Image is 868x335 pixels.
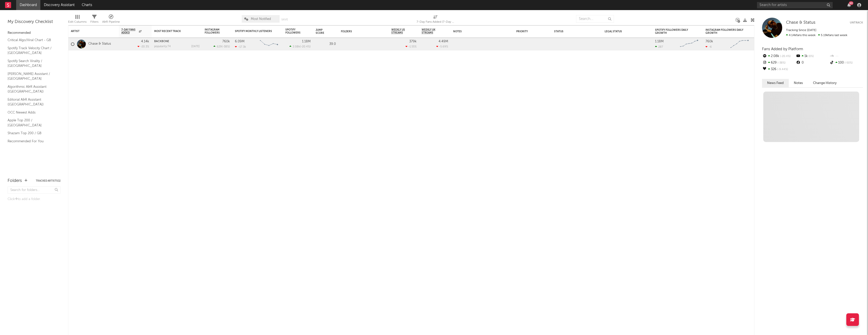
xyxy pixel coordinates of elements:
[8,97,56,107] a: Editorial A&R Assistant ([GEOGRAPHIC_DATA])
[285,28,303,34] div: Spotify Followers
[154,40,200,43] div: BACKBONE
[102,13,120,27] div: A&R Pipeline
[808,79,842,87] button: Change History
[678,38,700,50] svg: Chart title
[757,2,833,8] input: Search for artists
[762,66,796,73] div: 326
[786,29,816,32] span: Tracking Since: [DATE]
[341,30,379,33] div: Folders
[289,45,311,48] div: ( )
[789,79,808,87] button: Notes
[293,45,300,48] span: 2.08k
[235,40,245,43] div: 6.09M
[849,1,853,5] div: 90
[8,58,56,69] a: Spotify Search Virality / [GEOGRAPHIC_DATA]
[762,79,789,87] button: News Feed
[301,45,310,48] span: -20.4 %
[8,196,61,202] div: Click to add a folder.
[223,45,229,48] span: -38 %
[121,28,138,34] span: 7-Day Fans Added
[8,118,56,128] a: Apple Top 200 / [GEOGRAPHIC_DATA]
[439,40,448,43] div: 4.49M
[808,55,814,58] span: 0 %
[762,47,803,51] span: Fans Added by Platform
[68,19,87,25] div: Edit Columns
[258,38,280,50] svg: Chart title
[90,19,98,25] div: Filters
[850,20,863,25] button: Untrack
[8,110,56,115] a: OCC Newest Adds
[796,53,829,60] div: 1k
[8,19,61,25] div: My Discovery Checklist
[777,62,785,64] span: -38 %
[409,40,417,43] div: 379k
[302,40,311,43] div: 1.18M
[706,40,713,43] div: 760k
[8,138,56,144] a: Recommended For You
[655,40,664,43] div: 1.18M
[281,18,288,21] button: Save
[154,40,169,43] a: BACKBONE
[8,84,56,94] a: Algorithmic A&R Assistant ([GEOGRAPHIC_DATA])
[847,3,851,7] button: 90
[776,68,788,71] span: -9.44 %
[829,60,863,66] div: 100
[786,34,816,37] span: 4.14k fans this week
[728,38,751,50] svg: Chart title
[90,13,98,27] div: Filters
[8,71,56,81] a: [PERSON_NAME] Assistant / [GEOGRAPHIC_DATA]
[154,45,171,48] div: popularity: 74
[605,30,637,33] div: Legal Status
[102,19,120,25] div: A&R Pipeline
[316,29,328,35] div: Jump Score
[829,53,863,60] div: --
[796,60,829,66] div: 0
[235,30,273,33] div: Spotify Monthly Listeners
[576,15,614,23] input: Search...
[8,37,56,43] a: Critical Algo/Viral Chart - GB
[8,30,61,36] div: Recommended
[8,130,56,136] a: Shazam Top 200 / GB
[417,13,454,27] div: 7-Day Fans Added (7-Day Fans Added)
[217,45,222,48] span: 629
[762,53,796,60] div: 2.08k
[138,45,149,48] div: -20.3 %
[251,17,271,21] span: Most Notified
[154,30,192,33] div: Most Recent Track
[706,29,743,35] div: Instagram Followers Daily Growth
[706,45,712,48] div: -6
[235,45,246,48] div: -17.3k
[391,28,409,34] span: Weekly US Streams
[71,30,109,33] div: Artist
[417,19,454,25] div: 7-Day Fans Added (7-Day Fans Added)
[141,40,149,43] div: 4.14k
[422,28,441,34] span: Weekly UK Streams
[405,45,417,48] div: -1.55 %
[844,62,853,64] span: -50 %
[762,60,796,66] div: 629
[222,40,230,43] div: 760k
[205,28,222,34] div: Instagram Followers
[8,45,56,56] a: Spotify Track Velocity Chart / [GEOGRAPHIC_DATA]
[655,45,663,48] div: 287
[213,45,230,48] div: ( )
[191,45,200,48] div: [DATE]
[68,13,87,27] div: Edit Columns
[8,186,61,194] input: Search for folders...
[786,20,816,25] span: Chase & Status
[316,41,336,47] div: 39.0
[453,30,504,33] div: Notes
[436,45,448,48] div: -5.69 %
[786,34,847,37] span: 5.19k fans last week
[88,42,111,46] a: Chase & Status
[36,180,61,182] button: Tracked Artists(1)
[786,20,816,25] a: Chase & Status
[554,30,587,33] div: Status
[8,178,22,184] div: Folders
[655,29,693,35] div: Spotify Followers Daily Growth
[779,55,791,58] span: -20.4 %
[516,30,536,33] div: Priority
